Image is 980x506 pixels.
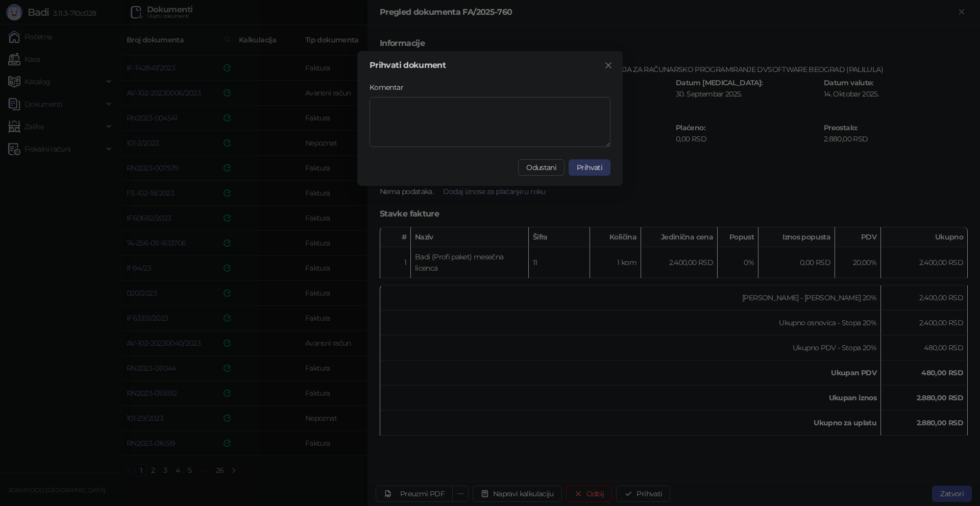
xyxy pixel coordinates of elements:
button: Odustani [518,159,565,176]
textarea: Komentar [370,97,610,147]
button: Prihvati [569,159,610,176]
span: Prihvati [577,163,602,172]
button: Close [600,57,617,74]
span: Zatvori [600,61,617,69]
label: Komentar [370,82,409,93]
div: Prihvati dokument [370,61,610,69]
span: close [604,61,612,69]
span: Odustani [526,163,556,172]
